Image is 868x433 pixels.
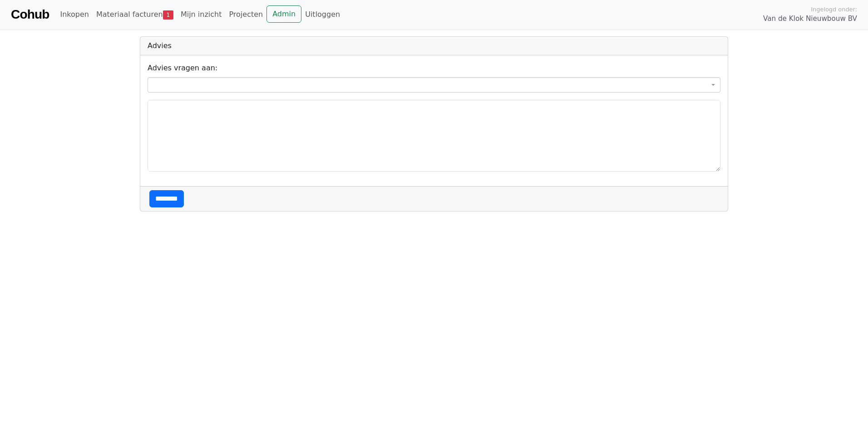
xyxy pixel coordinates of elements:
a: Cohub [11,4,49,25]
label: Advies vragen aan: [148,63,217,74]
a: Inkopen [56,5,92,24]
a: Projecten [225,5,266,24]
a: Materiaal facturen1 [93,5,177,24]
div: Advies [140,37,728,55]
span: 1 [163,10,173,20]
a: Mijn inzicht [177,5,226,24]
a: Uitloggen [301,5,344,24]
span: Ingelogd onder: [811,5,857,14]
a: Admin [266,5,301,23]
span: Van de Klok Nieuwbouw BV [763,14,857,24]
